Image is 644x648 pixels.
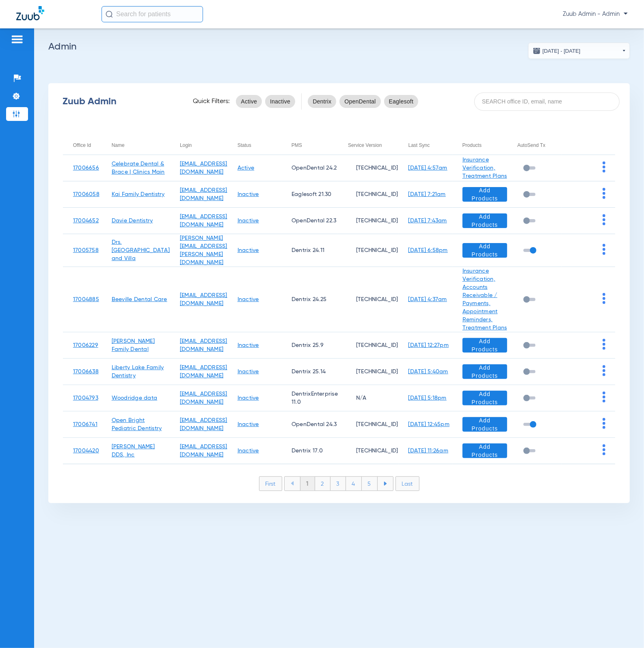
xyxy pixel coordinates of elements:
span: OpenDental [344,97,376,105]
a: 17004885 [73,297,99,302]
a: Inactive [238,448,259,454]
img: group-dot-blue.svg [603,418,605,429]
a: [DATE] 12:45pm [408,422,450,427]
div: Last Sync [408,141,452,150]
span: Add Products [469,186,501,202]
a: [DATE] 12:27pm [408,342,449,348]
a: Inactive [238,369,259,375]
img: group-dot-blue.svg [603,365,605,376]
a: Davie Dentistry [112,218,153,224]
mat-chip-listbox: pms-filters [308,93,418,110]
li: First [259,476,282,491]
a: Woodridge data [112,395,158,401]
h2: Admin [48,43,630,51]
td: Dentrix 24.11 [281,234,338,267]
mat-chip-listbox: status-filters [236,93,295,110]
a: 17006638 [73,369,99,375]
a: 17004793 [73,395,98,401]
img: group-dot-blue.svg [603,244,605,255]
a: Beeville Dental Care [112,297,167,302]
li: Last [395,476,419,491]
button: Add Products [462,338,507,353]
li: 4 [346,477,362,491]
a: [EMAIL_ADDRESS][DOMAIN_NAME] [180,391,227,405]
td: Eaglesoft 21.30 [281,181,338,208]
span: Active [241,97,257,105]
a: Inactive [238,248,259,253]
a: [PERSON_NAME] Family Dental [112,338,155,352]
a: Open Bright Pediatric Dentistry [112,418,162,431]
a: Inactive [238,342,259,348]
img: Search Icon [106,11,113,18]
button: Add Products [462,213,507,228]
a: Inactive [238,422,259,427]
a: 17006741 [73,422,97,427]
a: [EMAIL_ADDRESS][DOMAIN_NAME] [180,214,227,228]
a: Insurance Verification, Accounts Receivable / Payments, Appointment Reminders, Treatment Plans [462,268,507,331]
div: Status [238,141,251,150]
td: OpenDental 24.3 [281,411,338,438]
td: [TECHNICAL_ID] [338,411,398,438]
div: Office Id [73,141,102,150]
img: group-dot-blue.svg [603,392,605,403]
td: N/A [338,385,398,411]
a: Kai Family Dentistry [112,192,165,197]
img: arrow-right-blue.svg [384,482,387,486]
a: Inactive [238,395,259,401]
a: Drs. [GEOGRAPHIC_DATA] and Villa [112,239,170,261]
span: Dentrix [313,97,331,105]
input: Search for patients [102,6,203,22]
li: 1 [300,477,315,491]
a: 17006229 [73,342,98,348]
div: Name [112,141,170,150]
div: Zuub Admin [63,97,179,105]
div: Products [462,141,507,150]
a: [PERSON_NAME] DDS, Inc [112,444,155,458]
a: Liberty Lake Family Dentistry [112,365,164,379]
li: 2 [315,477,331,491]
td: OpenDental 22.3 [281,208,338,234]
a: [DATE] 4:37am [408,297,447,302]
div: Chat Widget [603,609,644,648]
img: hamburger-icon [11,34,24,44]
a: [DATE] 4:57am [408,165,447,171]
li: 5 [362,477,378,491]
button: Add Products [462,187,507,202]
div: PMS [292,141,302,150]
img: group-dot-blue.svg [603,214,605,225]
a: [EMAIL_ADDRESS][DOMAIN_NAME] [180,338,227,352]
td: Dentrix 24.25 [281,267,338,332]
span: Add Products [469,443,501,459]
div: Products [462,141,482,150]
a: [EMAIL_ADDRESS][DOMAIN_NAME] [180,444,227,458]
a: [PERSON_NAME][EMAIL_ADDRESS][PERSON_NAME][DOMAIN_NAME] [180,235,227,265]
div: Name [112,141,125,150]
img: group-dot-blue.svg [603,161,605,172]
td: Dentrix 17.0 [281,438,338,464]
td: Dentrix 25.14 [281,359,338,385]
a: 17005758 [73,248,99,253]
img: group-dot-blue.svg [603,188,605,199]
button: Add Products [462,417,507,432]
a: [EMAIL_ADDRESS][DOMAIN_NAME] [180,187,227,201]
a: [DATE] 5:40am [408,369,448,375]
td: [TECHNICAL_ID] [338,155,398,181]
td: [TECHNICAL_ID] [338,359,398,385]
div: Status [238,141,281,150]
a: [DATE] 5:18pm [408,395,447,401]
td: [TECHNICAL_ID] [338,208,398,234]
a: Celebrate Dental & Brace | Clinics Main [112,161,165,175]
a: [EMAIL_ADDRESS][DOMAIN_NAME] [180,365,227,379]
span: Add Products [469,416,501,433]
li: 3 [331,477,346,491]
div: Login [180,141,192,150]
a: [EMAIL_ADDRESS][DOMAIN_NAME] [180,293,227,306]
div: Service Version [348,141,398,150]
img: arrow-left-blue.svg [291,481,294,486]
td: [TECHNICAL_ID] [338,234,398,267]
td: [TECHNICAL_ID] [338,332,398,359]
span: Quick Filters: [193,97,230,105]
span: Add Products [469,390,501,406]
td: Dentrix 25.9 [281,332,338,359]
span: Add Products [469,364,501,380]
